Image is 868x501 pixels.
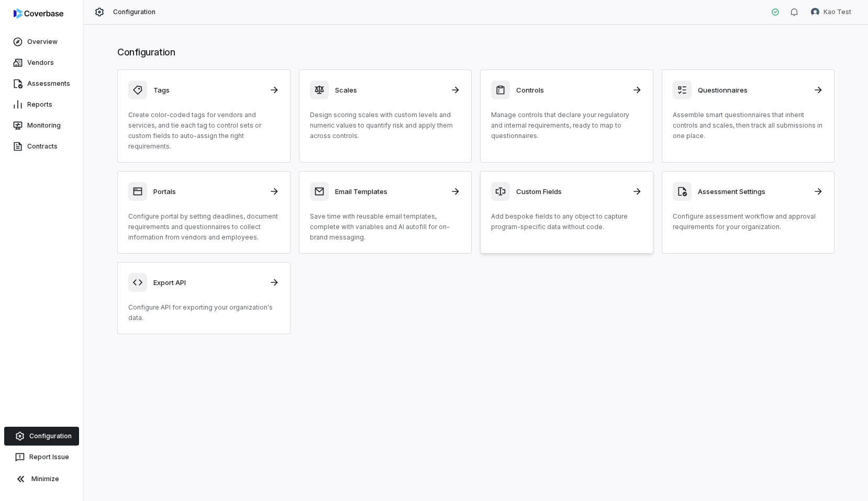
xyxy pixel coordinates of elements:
h3: Email Templates [335,187,444,196]
a: Assessment SettingsConfigure assessment workflow and approval requirements for your organization. [662,171,835,254]
span: Kao Test [824,8,851,16]
p: Assemble smart questionnaires that inherit controls and scales, then track all submissions in one... [673,110,824,141]
h3: Export API [153,278,263,287]
h3: Assessment Settings [698,187,807,196]
h1: Configuration [117,45,834,59]
h3: Tags [153,85,263,95]
p: Design scoring scales with custom levels and numeric values to quantify risk and apply them acros... [310,110,461,141]
a: Contracts [2,137,81,156]
h3: Custom Fields [516,187,626,196]
button: Report Issue [4,448,79,466]
p: Configure assessment workflow and approval requirements for your organization. [673,211,824,232]
h3: Controls [516,85,626,95]
a: Overview [2,32,81,51]
a: Vendors [2,53,81,72]
h3: Scales [335,85,444,95]
a: Custom FieldsAdd bespoke fields to any object to capture program-specific data without code. [480,171,653,254]
img: Kao Test avatar [811,8,819,16]
a: TagsCreate color-coded tags for vendors and services, and tie each tag to control sets or custom ... [117,70,291,163]
a: Reports [2,95,81,114]
a: ControlsManage controls that declare your regulatory and internal requirements, ready to map to q... [480,70,653,163]
a: ScalesDesign scoring scales with custom levels and numeric values to quantify risk and apply them... [299,70,472,163]
a: PortalsConfigure portal by setting deadlines, document requirements and questionnaires to collect... [117,171,291,254]
p: Configure portal by setting deadlines, document requirements and questionnaires to collect inform... [128,211,280,243]
a: Email TemplatesSave time with reusable email templates, complete with variables and AI autofill f... [299,171,472,254]
h3: Portals [153,187,263,196]
a: Assessments [2,74,81,93]
p: Add bespoke fields to any object to capture program-specific data without code. [491,211,642,232]
span: Configuration [113,8,156,16]
button: Minimize [4,469,79,489]
a: Monitoring [2,116,81,135]
p: Save time with reusable email templates, complete with variables and AI autofill for on-brand mes... [310,211,461,243]
p: Configure API for exporting your organization's data. [128,302,280,323]
button: Kao Test avatarKao Test [805,4,858,20]
img: logo-D7KZi-bG.svg [14,8,63,19]
p: Create color-coded tags for vendors and services, and tie each tag to control sets or custom fiel... [128,110,280,152]
h3: Questionnaires [698,85,807,95]
a: QuestionnairesAssemble smart questionnaires that inherit controls and scales, then track all subm... [662,70,835,163]
p: Manage controls that declare your regulatory and internal requirements, ready to map to questionn... [491,110,642,141]
a: Export APIConfigure API for exporting your organization's data. [117,262,291,334]
a: Configuration [4,427,79,446]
